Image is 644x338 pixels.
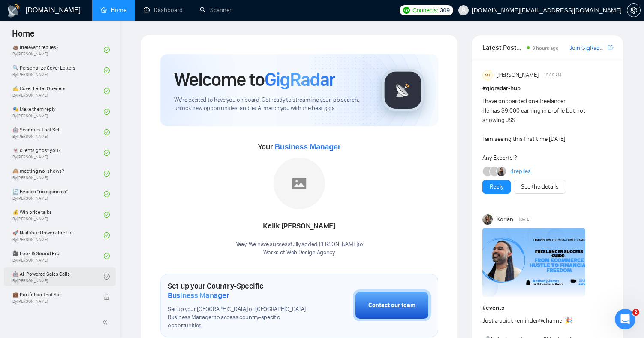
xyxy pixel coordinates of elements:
[104,274,110,280] span: check-circle
[168,291,229,300] span: Business Manager
[5,27,42,46] span: Home
[565,317,572,324] span: 🎉
[12,299,95,304] span: By [PERSON_NAME]
[104,109,110,115] span: check-circle
[482,303,613,313] h1: # events
[440,6,449,15] span: 309
[174,96,368,113] span: We're excited to have you on board. Get ready to streamline your job search, unlock new opportuni...
[12,226,104,245] a: 🚀 Nail Your Upwork ProfileBy[PERSON_NAME]
[104,232,110,238] span: check-circle
[482,42,524,53] span: Latest Posts from the GigRadar Community
[12,123,104,142] a: 🤖 Scanners That SellBy[PERSON_NAME]
[608,44,613,51] span: export
[482,180,511,194] button: Reply
[258,142,341,152] span: Your
[168,281,310,300] h1: Set up your Country-Specific
[608,43,613,52] a: export
[353,289,431,321] button: Contact our team
[403,7,410,14] img: upwork-logo.png
[12,185,104,204] a: 🔄 Bypass “no agencies”By[PERSON_NAME]
[482,84,613,93] h1: # gigradar-hub
[12,205,104,224] a: 💰 Win price talksBy[PERSON_NAME]
[632,309,639,316] span: 2
[12,40,104,59] a: 💩 Irrelevant replies?By[PERSON_NAME]
[102,318,111,326] span: double-left
[460,7,466,13] span: user
[510,167,531,176] a: 4replies
[104,47,110,53] span: check-circle
[104,88,110,94] span: check-circle
[12,82,104,100] a: ✍️ Cover Letter OpenersBy[PERSON_NAME]
[368,301,415,310] div: Contact our team
[382,69,424,112] img: gigradar-logo.png
[104,212,110,218] span: check-circle
[104,150,110,156] span: check-circle
[615,309,635,329] iframe: Intercom live chat
[12,102,104,121] a: 🎭 Make them replyBy[PERSON_NAME]
[12,247,104,265] a: 🎥 Look & Sound ProBy[PERSON_NAME]
[482,214,493,225] img: Korlan
[274,143,340,151] span: Business Manager
[497,167,506,176] img: Mariia Heshka
[12,143,104,162] a: 👻 clients ghost you?By[PERSON_NAME]
[168,305,310,330] span: Set up your [GEOGRAPHIC_DATA] or [GEOGRAPHIC_DATA] Business Manager to access country-specific op...
[412,6,438,15] span: Connects:
[144,6,183,14] a: dashboardDashboard
[236,241,363,257] div: Yaay! We have successfully added [PERSON_NAME] to
[104,129,110,135] span: check-circle
[200,6,232,14] a: searchScanner
[521,182,559,192] a: See the details
[12,61,104,80] a: 🔍 Personalize Cover LettersBy[PERSON_NAME]
[12,267,104,286] a: 🤖 AI-Powered Sales CallsBy[PERSON_NAME]
[490,182,503,192] a: Reply
[104,171,110,177] span: check-circle
[514,180,566,194] button: See the details
[104,294,110,300] span: lock
[538,317,563,324] span: @channel
[174,68,335,91] h1: Welcome to
[532,45,559,51] span: 3 hours ago
[627,7,640,14] span: setting
[265,68,335,91] span: GigRadar
[544,71,561,79] span: 10:08 AM
[497,215,513,224] span: Korlan
[104,253,110,259] span: check-circle
[236,249,363,257] p: Works of Web Design Agency .
[12,164,104,183] a: 🙈 meeting no-shows?By[PERSON_NAME]
[627,7,641,14] a: setting
[12,290,95,299] span: 💼 Portfolios That Sell
[483,70,492,80] div: MH
[497,70,539,80] span: [PERSON_NAME]
[519,216,530,223] span: [DATE]
[482,228,585,297] img: F09H8TEEYJG-Anthony%20James.png
[101,6,126,14] a: homeHome
[7,4,21,18] img: logo
[274,158,325,209] img: placeholder.png
[482,97,587,163] div: I have onboarded one freelancer He has $9,000 earning in profile but not showing JSS I am seeing ...
[236,219,363,234] div: Kelik [PERSON_NAME]
[104,191,110,197] span: check-circle
[569,43,606,53] a: Join GigRadar Slack Community
[627,3,641,17] button: setting
[104,67,110,73] span: check-circle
